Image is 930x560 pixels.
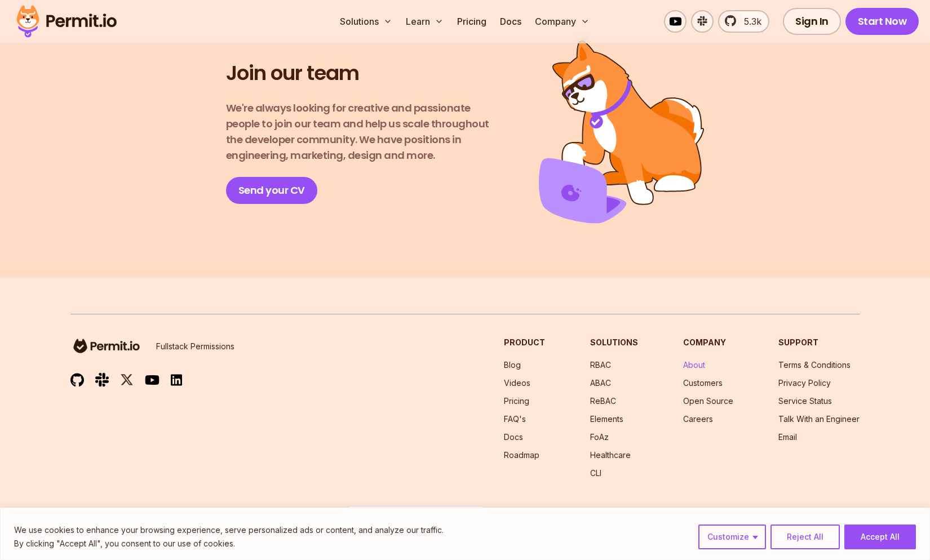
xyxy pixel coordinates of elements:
p: We're always looking for creative and passionate people to join our team and help us scale throug... [226,100,499,163]
p: We use cookies to enhance your browsing experience, serve personalized ads or content, and analyz... [14,523,444,537]
button: Solutions [335,10,397,33]
a: Email [778,432,797,442]
h2: Join our team [226,60,359,87]
a: FAQ's [504,414,526,424]
img: Join us [539,41,705,224]
button: Customize [698,525,766,549]
img: Permit logo [11,2,122,41]
img: slack [95,372,109,387]
a: Docs [504,432,523,442]
a: Open Source [683,396,733,406]
a: ABAC [590,378,611,388]
a: Elements [590,414,623,424]
button: Learn [401,10,448,33]
a: Docs [495,10,526,33]
a: Privacy Policy [778,378,831,388]
h3: Solutions [590,337,638,348]
a: Roadmap [504,450,539,460]
a: Videos [504,378,530,388]
img: logo [70,337,143,355]
a: About [683,360,705,370]
img: linkedin [171,374,182,386]
span: 5.3k [737,15,761,28]
a: Customers [683,378,723,388]
a: FoAz [590,432,609,442]
a: Talk With an Engineer [778,414,860,424]
a: Careers [683,414,713,424]
button: Accept All [844,525,916,549]
a: Pricing [504,396,529,406]
img: youtube [145,374,160,386]
p: Fullstack Permissions [156,341,234,352]
a: Blog [504,360,521,370]
a: Healthcare [590,450,631,460]
a: Service Status [778,396,832,406]
a: ReBAC [590,396,616,406]
img: Permit.io - Never build permissions again | Product Hunt [346,506,486,536]
a: Sign In [783,8,841,35]
h3: Certifications & Compliance [70,506,208,517]
a: Terms & Conditions [778,360,851,370]
a: RBAC [590,360,611,370]
h3: Support [778,337,860,348]
p: By clicking "Accept All", you consent to our use of cookies. [14,537,444,550]
a: Send your CV [226,177,317,204]
a: Pricing [453,10,491,33]
button: Company [530,10,594,33]
h3: Product [504,337,545,348]
h3: Company [683,337,733,348]
a: Start Now [845,8,919,35]
img: twitter [120,373,134,387]
a: 5.3k [718,10,769,33]
img: github [70,373,84,387]
button: Reject All [770,525,840,549]
a: CLI [590,468,601,478]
